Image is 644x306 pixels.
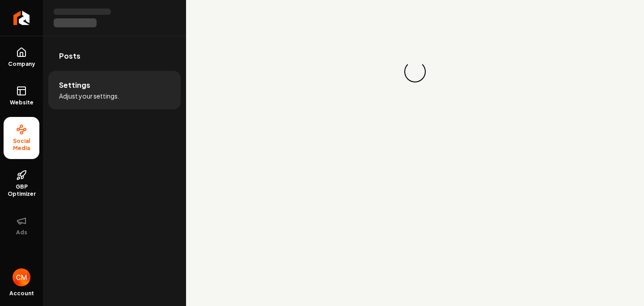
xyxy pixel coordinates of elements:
[4,183,39,198] span: GBP Optimizer
[4,208,39,243] button: Ads
[13,11,30,25] img: Rebolt Logo
[6,99,37,106] span: Website
[9,290,34,297] span: Account
[13,268,30,286] img: cletus mathurin
[48,42,181,70] a: Posts
[59,91,119,100] span: Adjust your settings.
[4,138,39,152] span: Social Media
[401,57,429,86] div: Loading
[4,163,39,205] a: GBP Optimizer
[4,40,39,75] a: Company
[4,78,39,113] a: Website
[13,229,31,236] span: Ads
[4,60,39,68] span: Company
[59,51,80,61] span: Posts
[13,268,30,286] button: Open user button
[59,80,90,91] span: Settings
